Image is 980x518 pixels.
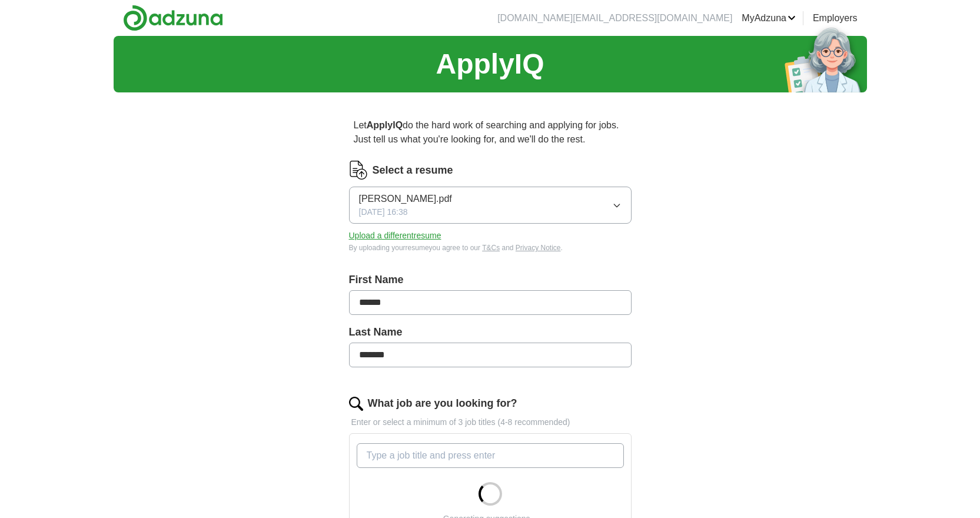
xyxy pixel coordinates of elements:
[349,272,632,288] label: First Name
[123,5,223,31] img: Adzuna logo
[516,244,561,252] a: Privacy Notice
[359,192,452,206] span: [PERSON_NAME].pdf
[436,43,544,85] h1: ApplyIQ
[367,120,403,130] strong: ApplyIQ
[349,397,363,411] img: search.png
[349,230,441,242] button: Upload a differentresume
[497,11,732,25] li: [DOMAIN_NAME][EMAIL_ADDRESS][DOMAIN_NAME]
[373,162,453,178] label: Select a resume
[349,243,632,253] div: By uploading your resume you agree to our and .
[742,11,796,25] a: MyAdzuna
[482,244,500,252] a: T&Cs
[813,11,858,25] a: Employers
[359,206,408,218] span: [DATE] 16:38
[357,443,624,468] input: Type a job title and press enter
[349,324,632,340] label: Last Name
[349,187,632,224] button: [PERSON_NAME].pdf[DATE] 16:38
[349,114,632,151] p: Let do the hard work of searching and applying for jobs. Just tell us what you're looking for, an...
[368,396,517,411] label: What job are you looking for?
[349,161,368,180] img: CV Icon
[349,416,632,429] p: Enter or select a minimum of 3 job titles (4-8 recommended)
